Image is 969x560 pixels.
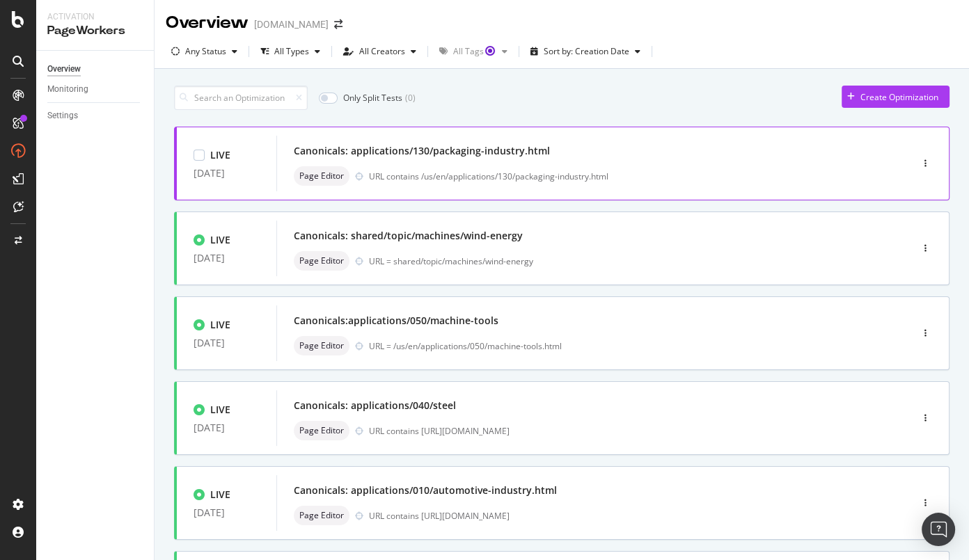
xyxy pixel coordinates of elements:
[47,109,144,123] a: Settings
[294,144,550,158] div: Canonicals: applications/130/packaging-industry.html
[343,92,402,104] div: Only Split Tests
[842,86,950,108] button: Create Optimization
[299,342,344,350] span: Page Editor
[194,337,260,349] div: [DATE]
[194,507,260,518] div: [DATE]
[369,510,852,522] div: URL contains [URL][DOMAIN_NAME]
[174,86,308,110] input: Search an Optimization
[47,62,144,77] a: Overview
[369,425,852,437] div: URL contains [URL][DOMAIN_NAME]
[405,92,416,104] div: ( 0 )
[334,19,342,29] div: arrow-right-arrow-left
[194,422,260,433] div: [DATE]
[210,233,230,247] div: LIVE
[210,488,230,502] div: LIVE
[47,62,81,77] div: Overview
[210,403,230,417] div: LIVE
[294,229,523,243] div: Canonicals: shared/topic/machines/wind-energy
[860,91,938,103] div: Create Optimization
[166,40,243,63] button: Any Status
[453,47,496,56] div: All Tags
[47,11,143,23] div: Activation
[922,513,955,546] div: Open Intercom Messenger
[166,11,249,35] div: Overview
[434,40,513,63] button: All TagsTooltip anchor
[294,166,349,186] div: neutral label
[369,340,852,352] div: URL = /us/en/applications/050/machine-tools.html
[294,336,349,355] div: neutral label
[185,47,226,56] div: Any Status
[338,40,422,63] button: All Creators
[299,257,344,265] span: Page Editor
[544,47,629,56] div: Sort by: Creation Date
[47,82,88,97] div: Monitoring
[47,23,143,39] div: PageWorkers
[294,421,349,440] div: neutral label
[294,399,456,413] div: Canonicals: applications/040/steel
[299,511,344,520] span: Page Editor
[255,40,326,63] button: All Types
[294,506,349,525] div: neutral label
[369,170,852,182] div: URL contains /us/en/applications/130/packaging-industry.html
[525,40,646,63] button: Sort by: Creation Date
[47,82,144,97] a: Monitoring
[299,426,344,435] span: Page Editor
[47,109,78,123] div: Settings
[210,148,230,162] div: LIVE
[299,172,344,180] span: Page Editor
[254,17,329,31] div: [DOMAIN_NAME]
[359,47,405,56] div: All Creators
[210,318,230,332] div: LIVE
[194,253,260,264] div: [DATE]
[294,483,557,497] div: Canonicals: applications/010/automotive-industry.html
[294,251,349,271] div: neutral label
[369,255,852,267] div: URL = shared/topic/machines/wind-energy
[274,47,309,56] div: All Types
[294,314,498,328] div: Canonicals:applications/050/machine-tools
[194,168,260,179] div: [DATE]
[484,45,496,57] div: Tooltip anchor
